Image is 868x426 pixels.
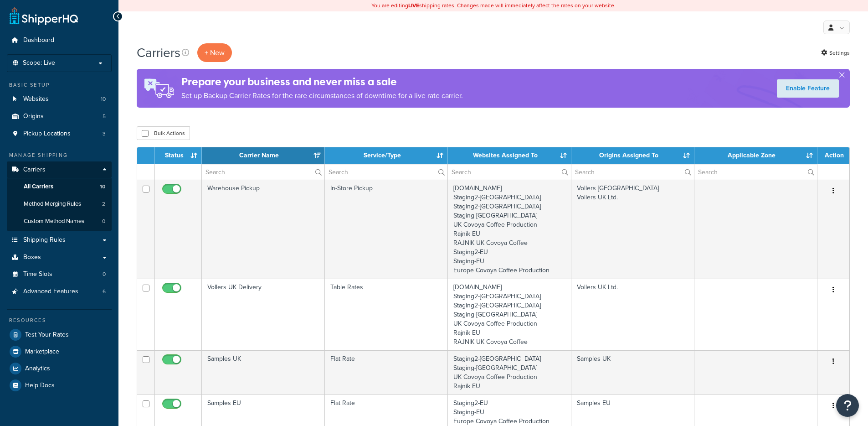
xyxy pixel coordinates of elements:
a: Dashboard [7,32,112,49]
h4: Prepare your business and never miss a sale [181,74,463,89]
li: Carriers [7,161,112,231]
a: Help Docs [7,377,112,394]
a: Custom Method Names 0 [7,213,112,230]
a: Origins 5 [7,108,112,125]
input: Search [448,164,571,180]
span: 10 [100,183,105,191]
span: Shipping Rules [23,236,66,244]
td: Table Rates [325,279,448,350]
li: Pickup Locations [7,125,112,142]
a: Shipping Rules [7,232,112,249]
span: 10 [101,95,106,103]
span: Carriers [23,166,46,174]
a: Settings [821,47,850,59]
a: ShipperHQ Home [10,7,78,25]
a: Carriers [7,161,112,178]
input: Search [571,164,694,180]
th: Applicable Zone: activate to sort column ascending [694,147,817,164]
a: Marketplace [7,343,112,360]
a: Method Merging Rules 2 [7,196,112,213]
li: All Carriers [7,178,112,195]
span: Scope: Live [23,59,55,67]
input: Search [325,164,447,180]
td: Samples UK [571,350,694,395]
p: Set up Backup Carrier Rates for the rare circumstances of downtime for a live rate carrier. [181,89,463,102]
button: Bulk Actions [137,126,190,140]
b: LIVE [408,1,419,10]
li: Advanced Features [7,283,112,300]
a: Enable Feature [777,79,839,98]
td: [DOMAIN_NAME] Staging2-[GEOGRAPHIC_DATA] Staging2-[GEOGRAPHIC_DATA] Staging-[GEOGRAPHIC_DATA] UK ... [448,279,571,350]
li: Origins [7,108,112,125]
a: Websites 10 [7,91,112,108]
span: Advanced Features [23,288,78,296]
img: ad-rules-rateshop-fe6ec290ccb7230408bd80ed9643f0289d75e0ffd9eb532fc0e269fcd187b520.png [137,69,181,108]
span: Dashboard [23,36,54,44]
span: 0 [102,218,105,225]
span: 6 [103,288,106,296]
a: Advanced Features 6 [7,283,112,300]
span: 3 [103,130,106,138]
h1: Carriers [137,44,180,62]
span: Websites [23,95,49,103]
span: 5 [103,113,106,120]
td: Warehouse Pickup [202,180,325,279]
a: Pickup Locations 3 [7,125,112,142]
a: Boxes [7,249,112,266]
a: Time Slots 0 [7,266,112,283]
input: Search [694,164,817,180]
input: Search [202,164,324,180]
span: Boxes [23,254,41,261]
span: 2 [102,200,105,208]
li: Websites [7,91,112,108]
span: Help Docs [25,382,55,390]
td: Staging2-[GEOGRAPHIC_DATA] Staging-[GEOGRAPHIC_DATA] UK Covoya Coffee Production Rajnik EU [448,350,571,395]
a: All Carriers 10 [7,178,112,195]
span: Marketplace [25,348,59,356]
td: In-Store Pickup [325,180,448,279]
span: Time Slots [23,270,52,278]
span: Analytics [25,365,50,373]
div: Resources [7,317,112,324]
div: Manage Shipping [7,151,112,159]
th: Action [817,147,849,164]
span: All Carriers [24,183,53,191]
span: Custom Method Names [24,218,84,225]
td: [DOMAIN_NAME] Staging2-[GEOGRAPHIC_DATA] Staging2-[GEOGRAPHIC_DATA] Staging-[GEOGRAPHIC_DATA] UK ... [448,180,571,279]
a: Analytics [7,360,112,377]
span: Origins [23,113,44,120]
th: Websites Assigned To: activate to sort column ascending [448,147,571,164]
td: Vollers UK Delivery [202,279,325,350]
span: 0 [103,270,106,278]
th: Service/Type: activate to sort column ascending [325,147,448,164]
a: Test Your Rates [7,327,112,343]
td: Vollers UK Ltd. [571,279,694,350]
td: Samples UK [202,350,325,395]
li: Custom Method Names [7,213,112,230]
span: Method Merging Rules [24,200,81,208]
div: Basic Setup [7,81,112,89]
span: Test Your Rates [25,331,69,339]
span: Pickup Locations [23,130,71,138]
li: Time Slots [7,266,112,283]
td: Vollers [GEOGRAPHIC_DATA] Vollers UK Ltd. [571,180,694,279]
button: Open Resource Center [836,394,859,417]
th: Status: activate to sort column ascending [155,147,202,164]
th: Carrier Name: activate to sort column ascending [202,147,325,164]
li: Method Merging Rules [7,196,112,213]
th: Origins Assigned To: activate to sort column ascending [571,147,694,164]
td: Flat Rate [325,350,448,395]
button: + New [197,43,232,62]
